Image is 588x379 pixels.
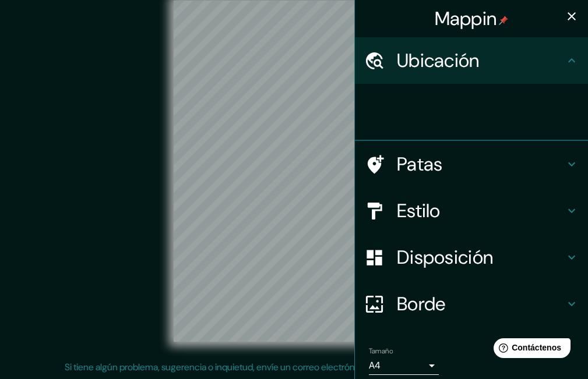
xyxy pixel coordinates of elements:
[397,152,443,176] font: Patas
[397,48,480,73] font: Ubicación
[355,234,588,281] div: Disposición
[65,361,374,373] font: Si tiene algún problema, sugerencia o inquietud, envíe un correo electrónico a
[369,346,393,356] font: Tamaño
[484,334,575,366] iframe: Lanzador de widgets de ayuda
[355,141,588,187] div: Patas
[355,187,588,234] div: Estilo
[369,359,381,371] font: A4
[397,245,493,270] font: Disposición
[499,16,508,25] img: pin-icon.png
[397,199,441,223] font: Estilo
[397,292,446,316] font: Borde
[369,356,439,375] div: A4
[355,37,588,84] div: Ubicación
[435,6,497,31] font: Mappin
[355,281,588,327] div: Borde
